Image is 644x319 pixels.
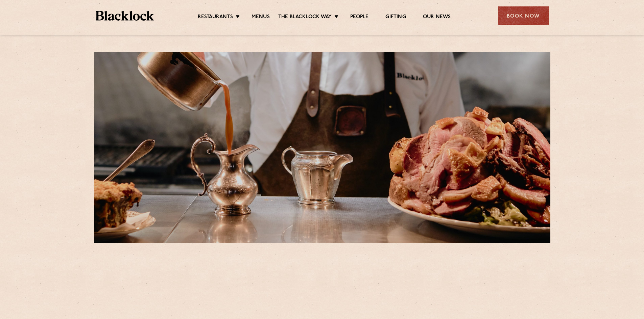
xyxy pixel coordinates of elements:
[423,14,451,21] a: Our News
[252,14,270,21] a: Menus
[198,14,233,21] a: Restaurants
[350,14,368,21] a: People
[278,14,332,21] a: The Blacklock Way
[385,14,406,21] a: Gifting
[96,11,154,21] img: BL_Textured_Logo-footer-cropped.svg
[498,6,549,25] div: Book Now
